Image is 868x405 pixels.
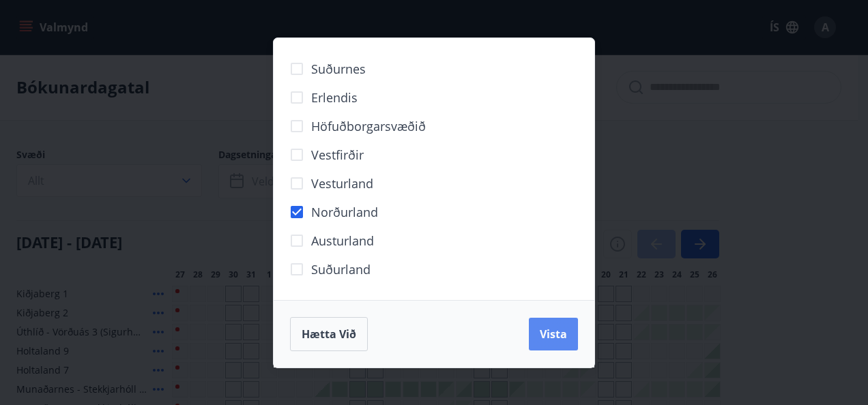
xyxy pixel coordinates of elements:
[540,327,567,342] span: Vista
[311,117,426,135] span: Höfuðborgarsvæðið
[311,146,364,164] span: Vestfirðir
[311,232,374,250] span: Austurland
[529,318,578,350] button: Vista
[290,317,368,351] button: Hætta við
[311,60,366,78] span: Suðurnes
[311,89,358,106] span: Erlendis
[311,175,373,192] span: Vesturland
[311,260,371,278] span: Suðurland
[302,327,356,342] span: Hætta við
[311,203,378,221] span: Norðurland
